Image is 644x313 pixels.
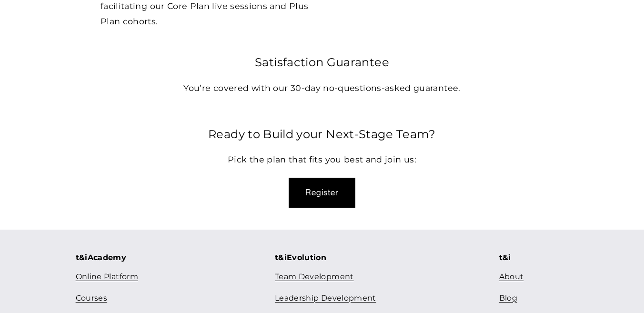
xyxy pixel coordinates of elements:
[76,270,138,284] a: Online Platform
[499,253,511,262] strong: t&i
[101,52,543,72] p: Satisfaction Guarantee
[289,178,355,207] button: Register
[275,270,354,284] a: Team Development
[275,292,376,305] a: Leadership Development
[76,292,107,305] a: Courses
[275,253,326,262] strong: t&iEvolution
[499,270,524,284] a: About
[76,253,127,262] strong: t&iAcademy
[101,81,543,96] p: You’re covered with our 30-day no-questions-asked guarantee.
[101,152,543,167] p: Pick the plan that fits you best and join us:
[101,124,543,144] p: Ready to Build your Next-Stage Team?
[499,292,517,305] a: Blog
